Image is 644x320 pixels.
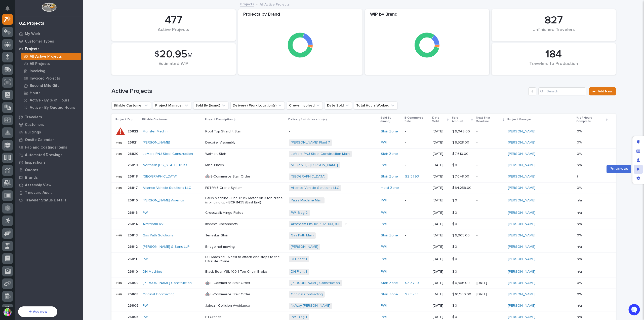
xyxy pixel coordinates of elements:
[577,221,583,226] p: n/a
[452,314,458,319] p: $ 0
[240,1,254,7] a: Projects
[205,174,285,179] p: 🤖 E-Commerce Stair Order
[452,197,458,203] p: $ 0
[143,152,193,156] a: LoMars PNJ Steel Construction
[30,69,45,74] p: Invoicing
[19,104,83,111] a: Active - By Quoted Hours
[452,244,458,249] p: $ 0
[381,152,398,156] a: Stair Zone
[111,171,616,182] tr: 2681826818 [GEOGRAPHIC_DATA] 🤖 E-Commerce Stair Order[GEOGRAPHIC_DATA] Stair Zone SZ 3793 [DATE]$...
[538,87,586,95] input: Search
[508,270,535,274] a: [PERSON_NAME]
[452,269,458,274] p: $ 0
[230,101,285,110] button: Delivery / Work Location(s)
[405,292,419,297] a: SZ 3788
[128,269,139,274] p: 26810
[25,47,39,51] p: Projects
[10,120,27,125] span: Help Docs
[577,269,583,274] p: n/a
[120,27,227,38] div: Active Projects
[291,233,314,238] a: Gas Path Main
[508,140,535,145] a: [PERSON_NAME]
[18,306,57,317] button: Add new
[508,233,535,238] a: [PERSON_NAME]
[128,280,140,285] p: 26809
[476,257,504,261] p: -
[30,91,41,95] p: Hours
[205,304,285,308] p: Jabez - Collision Avoidance
[433,233,448,238] p: [DATE]
[128,303,140,308] p: 26806
[476,186,504,190] p: -
[111,207,616,219] tr: 2681526815 PWI Crosswalk Hinge PlatesPWI Bldg 2 PWI -[DATE]$ 0$ 0 -[PERSON_NAME] n/an/a
[381,292,398,297] a: Stair Zone
[508,245,535,249] a: [PERSON_NAME]
[15,174,83,181] a: Brands
[143,233,173,238] a: Gas Path Solutions
[205,163,285,167] p: Misc. Plates
[508,129,535,134] a: [PERSON_NAME]
[577,256,583,261] p: n/a
[42,3,56,12] img: Workspace Logo
[128,197,139,203] p: 26816
[291,281,340,285] a: [PERSON_NAME] Construction
[476,233,504,238] p: -
[15,38,83,45] a: Customer Types
[291,315,307,319] a: PWI Bldg 1
[30,62,50,66] p: All Projects
[15,45,83,53] a: Projects
[205,222,285,226] p: Inspect Disconnects
[291,198,323,203] a: Pauls Machine Main
[19,89,83,96] a: Hours
[143,198,184,203] a: [PERSON_NAME] America
[508,186,535,190] a: [PERSON_NAME]
[111,219,616,230] tr: 2681426814 Airstream RV Inspect DisconnectsAirstream Plts 101, 102, 103, 108 +1PWI -[DATE]$ 0$ 0 ...
[433,270,448,274] p: [DATE]
[205,129,285,134] p: Roof Top Straight Stair
[634,165,643,174] div: Preview as
[5,5,15,15] img: Stacker
[577,280,583,285] p: 0%
[10,100,14,104] img: 1736555164131-43832dd5-751b-4058-ba23-39d91318e5a0
[476,270,504,274] p: -
[500,14,607,27] div: 827
[291,174,326,179] a: [GEOGRAPHIC_DATA]
[433,186,448,190] p: [DATE]
[508,222,535,226] a: [PERSON_NAME]
[111,101,151,110] button: Billable Customer
[500,27,607,38] div: Unfinished Travelers
[30,105,75,110] p: Active - By Quoted Hours
[19,53,83,60] a: All Active Projects
[19,67,83,75] a: Invoicing
[143,281,192,285] a: [PERSON_NAME] Construction
[381,140,387,145] a: PWI
[433,257,448,261] p: [DATE]
[508,198,535,203] a: [PERSON_NAME]
[577,197,583,203] p: n/a
[111,253,616,266] tr: 2681126811 PWI DH Machine - Need to attach end stops to the UltraLite CraneDH Plant 1 PWI -[DATE]...
[433,152,448,156] p: [DATE]
[354,101,397,110] button: Total Hours Worked
[452,139,470,145] p: $ 6,528.00
[205,245,285,249] p: Bridge not moving
[15,181,83,189] a: Assembly View
[238,12,363,20] div: Projects by Brand
[78,72,92,78] button: See all
[325,101,352,110] button: Date Sold
[344,223,347,226] span: + 1
[500,48,607,61] div: 184
[205,233,285,238] p: Tenaska Stair
[433,281,448,285] p: [DATE]
[433,222,448,226] p: [DATE]
[381,281,398,285] a: Stair Zone
[452,256,458,261] p: $ 0
[476,315,504,319] p: -
[476,292,504,297] p: [DATE]
[15,113,83,121] a: Travelers
[577,185,583,190] p: 0%
[381,129,398,134] a: Stair Zone
[205,292,285,297] p: 🤖 E-Commerce Stair Order
[111,277,616,289] tr: 2680926809 [PERSON_NAME] Construction 🤖 E-Commerce Stair Order[PERSON_NAME] Construction Stair Zo...
[25,39,54,44] p: Customer Types
[19,60,83,67] a: All Projects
